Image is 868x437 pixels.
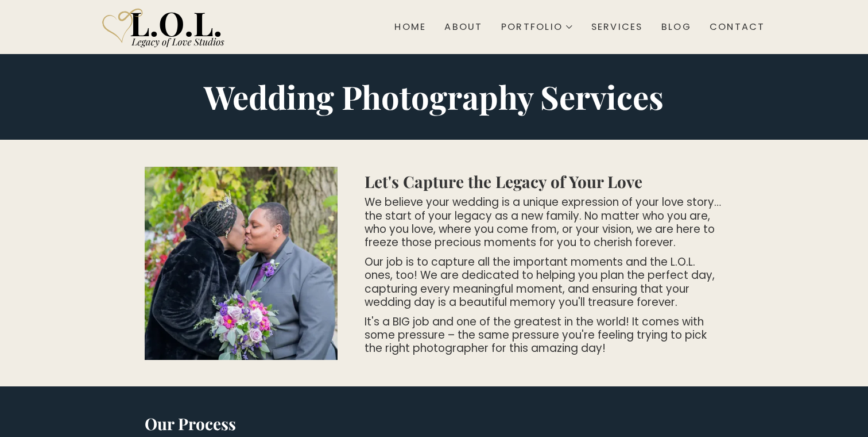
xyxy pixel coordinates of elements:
div: Portfolio [501,22,563,32]
h2: Our Process [145,413,503,434]
div: Blog [661,21,691,33]
img: Legacy of Love Studios logo. [96,4,234,50]
div: Services [591,21,643,33]
div: About [444,21,482,33]
p: Our job is to capture all the important moments and the L.O.L. ones, too! We are dedicated to hel... [365,255,723,309]
p: It's a BIG job and one of the greatest in the world! It comes with some pressure – the same press... [365,315,723,355]
div: Home [394,21,426,33]
h1: Wedding Photography Services [145,80,723,113]
h2: Let's Capture the Legacy of Your Love [365,171,723,191]
p: We believe your wedding is a unique expression of your love story…the start of your legacy as a n... [365,195,723,249]
div: Contact [710,21,765,33]
img: A close-up of a wedding couple sharing a gentle kiss; one partner in a fur stole and tiara, the o... [145,167,338,360]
